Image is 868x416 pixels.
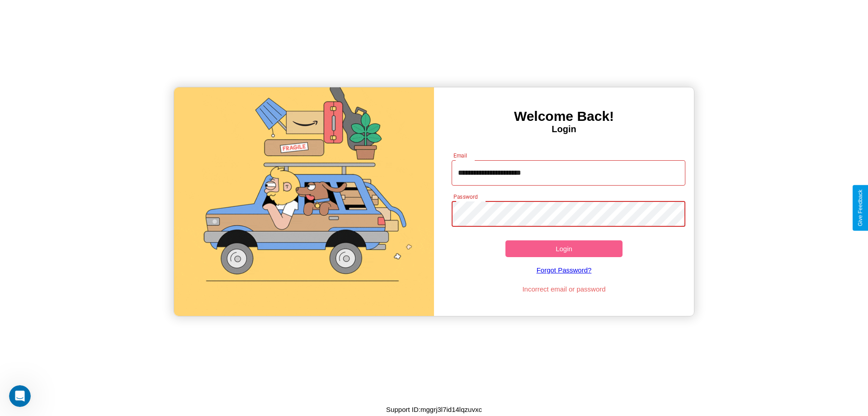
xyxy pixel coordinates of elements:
label: Email [453,152,467,159]
p: Incorrect email or password [447,283,681,295]
iframe: Intercom live chat [9,385,31,407]
label: Password [453,193,477,201]
div: Give Feedback [857,190,863,226]
p: Support ID: mggrj3l7id14lqzuvxc [386,403,482,416]
button: Login [505,240,623,257]
a: Forgot Password? [447,257,681,283]
h3: Welcome Back! [434,109,694,124]
img: gif [174,87,434,316]
h4: Login [434,124,694,134]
